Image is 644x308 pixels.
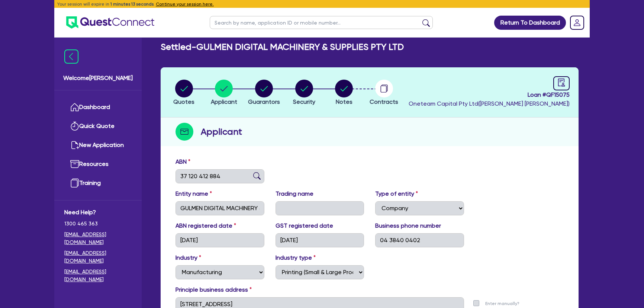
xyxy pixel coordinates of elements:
[553,76,570,90] a: audit
[64,49,78,64] img: icon-menu-close
[253,172,261,180] img: abn-lookup icon
[370,98,398,105] span: Contracts
[336,98,352,105] span: Notes
[173,79,195,107] button: Quotes
[176,285,252,294] label: Principle business address
[176,253,201,262] label: Industry
[70,122,79,131] img: quick-quote
[64,117,132,136] a: Quick Quote
[276,233,364,247] input: DD / MM / YYYY
[375,221,441,230] label: Business phone number
[110,1,154,7] span: 1 minutes 13 seconds
[64,208,132,217] span: Need Help?
[63,74,133,83] span: Welcome [PERSON_NAME]
[156,1,214,7] button: Continue your session here.
[176,157,190,166] label: ABN
[64,220,132,228] span: 1300 465 363
[64,98,132,117] a: Dashboard
[567,13,587,32] a: Dropdown toggle
[248,98,280,105] span: Guarantors
[64,249,132,265] a: [EMAIL_ADDRESS][DOMAIN_NAME]
[173,98,194,105] span: Quotes
[70,160,79,169] img: resources
[375,189,418,198] label: Type of entity
[64,268,132,283] a: [EMAIL_ADDRESS][DOMAIN_NAME]
[485,300,519,307] label: Enter manually?
[494,16,566,30] a: Return To Dashboard
[293,98,315,105] span: Security
[276,253,316,262] label: Industry type
[176,221,236,230] label: ABN registered date
[66,16,154,29] img: quest-connect-logo-blue
[176,189,212,198] label: Entity name
[64,231,132,246] a: [EMAIL_ADDRESS][DOMAIN_NAME]
[276,189,313,198] label: Trading name
[248,79,280,107] button: Guarantors
[176,233,264,247] input: DD / MM / YYYY
[210,79,238,107] button: Applicant
[176,123,193,141] img: step-icon
[211,98,237,105] span: Applicant
[70,179,79,187] img: training
[64,155,132,174] a: Resources
[293,79,316,107] button: Security
[64,174,132,193] a: Training
[409,100,570,107] span: Oneteam Capital Pty Ltd ( [PERSON_NAME] [PERSON_NAME] )
[64,136,132,155] a: New Application
[210,16,433,29] input: Search by name, application ID or mobile number...
[557,78,566,87] span: audit
[70,141,79,150] img: new-application
[335,79,353,107] button: Notes
[276,221,333,230] label: GST registered date
[409,90,570,99] span: Loan # QF15075
[201,125,242,138] h2: Applicant
[369,79,399,107] button: Contracts
[161,42,404,52] h2: Settled - GULMEN DIGITAL MACHINERY & SUPPLIES PTY LTD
